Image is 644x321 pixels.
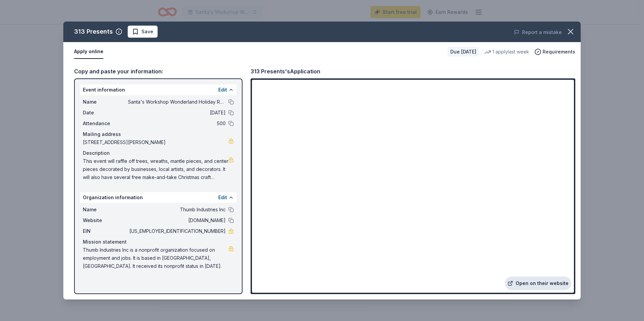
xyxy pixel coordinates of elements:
span: Attendance [83,119,128,128]
span: Name [83,98,128,106]
span: EIN [83,227,128,235]
div: Mission statement [83,238,234,246]
span: Website [83,216,128,224]
span: Date [83,109,128,117]
button: Save [128,26,158,38]
div: 313 Presents's Application [251,67,320,76]
div: 313 Presents [74,26,113,37]
div: Mailing address [83,130,234,138]
span: Santa's Workshop Wonderland Holiday Raffle and Craft Show [128,98,226,106]
div: 1 apply last week [484,48,529,56]
span: 500 [128,119,226,128]
span: Thumb Industries Inc [128,206,226,214]
span: [DATE] [128,109,226,117]
button: Requirements [535,48,575,56]
div: Copy and paste your information: [74,67,243,76]
span: [US_EMPLOYER_IDENTIFICATION_NUMBER] [128,227,226,235]
span: Save [141,28,153,36]
div: Due [DATE] [448,47,479,57]
div: Event information [80,84,236,95]
button: Report a mistake [514,28,562,36]
span: Name [83,206,128,214]
span: Thumb Industries Inc is a nonprofit organization focused on employment and jobs. It is based in [... [83,246,228,270]
span: [DOMAIN_NAME] [128,216,226,224]
span: This event will raffle off trees, wreaths, mantle pieces, and center pieces decorated by business... [83,157,228,181]
a: Open on their website [505,277,571,290]
span: Requirements [543,48,575,56]
div: Description [83,149,234,157]
button: Apply online [74,45,103,59]
div: Organization information [80,192,236,203]
span: [STREET_ADDRESS][PERSON_NAME] [83,138,228,146]
button: Edit [218,193,227,202]
button: Edit [218,86,227,94]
